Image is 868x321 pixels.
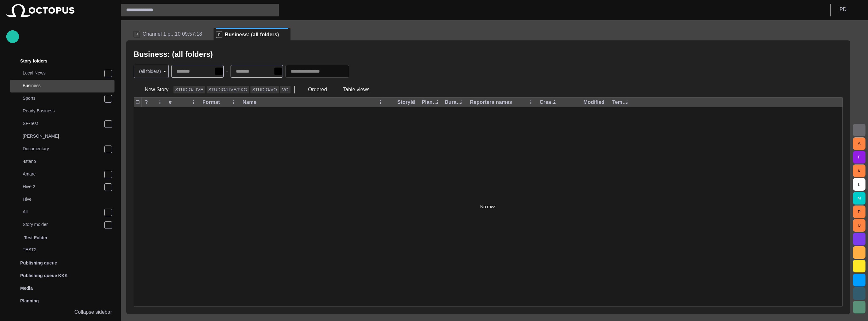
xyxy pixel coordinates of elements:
[207,86,249,93] button: STUDIO/LIVE/PKG
[6,4,74,17] img: Octopus News Room
[853,164,865,177] button: K
[840,6,847,13] p: P D
[134,107,842,306] div: No rows
[243,99,256,105] div: Name
[280,86,290,93] button: VO
[10,118,114,130] div: SF-Test
[853,205,865,218] button: P
[457,98,466,107] button: Duration column menu
[10,206,114,219] div: All
[584,99,605,105] div: Modified
[853,151,865,163] button: F
[297,84,329,95] button: Ordered
[10,181,114,193] div: Hive 2
[24,235,47,241] p: Test Folder
[229,98,238,107] button: Format column menu
[169,99,172,105] div: #
[599,98,608,107] button: Modified column menu
[225,32,279,38] span: Business: (all folders)
[550,98,559,107] button: Created by column menu
[853,192,865,205] button: M
[409,98,418,107] button: StoryId column menu
[20,285,33,291] p: Media
[23,133,114,139] p: [PERSON_NAME]
[74,308,112,316] p: Collapse sidebar
[422,99,439,105] div: Plan dur
[612,99,630,105] div: Template
[397,99,415,105] div: StoryId
[145,99,148,105] div: ?
[134,84,171,95] button: New Story
[376,98,385,107] button: Name column menu
[10,168,114,181] div: Amare
[433,98,442,107] button: Plan dur column menu
[470,99,512,105] div: Reporters names
[540,99,557,105] div: Created by
[10,80,114,92] div: Business
[853,219,865,232] button: U
[6,282,114,294] div: Media
[10,219,114,231] div: Story molder
[155,98,164,107] button: ? column menu
[623,98,631,107] button: Template column menu
[23,209,104,215] p: All
[10,193,114,206] div: Hive
[134,31,140,37] p: R
[853,137,865,150] button: A
[23,108,114,114] p: Ready Business
[526,98,535,107] button: Reporters names column menu
[23,95,104,101] p: Sports
[189,98,198,107] button: # column menu
[214,28,290,40] div: FBusiness: (all folders)
[173,86,205,93] button: STUDIO/LIVE
[10,244,114,257] div: TEST2
[332,84,381,95] button: Table views
[20,260,57,266] p: Publishing queue
[23,82,114,89] p: Business
[23,120,104,127] p: SF-Test
[6,306,114,318] button: Collapse sidebar
[134,65,168,78] div: (all folders)
[10,67,114,80] div: Local News
[202,99,220,105] div: Format
[23,247,114,253] p: TEST2
[23,221,104,228] p: Story molder
[853,178,865,191] button: L
[23,171,104,177] p: Amare
[6,257,114,269] div: Publishing queue
[10,143,114,156] div: Documentary
[23,196,114,202] p: Hive
[20,272,68,279] p: Publishing queue KKK
[23,158,114,164] p: 4stano
[10,156,114,168] div: 4stano
[20,58,47,64] p: Story folders
[23,183,104,190] p: Hive 2
[134,50,213,59] h2: Business: (all folders)
[23,146,104,152] p: Documentary
[10,105,114,118] div: Ready Business
[23,70,104,76] p: Local News
[20,298,39,304] p: Planning
[250,86,279,93] button: STUDIO/VO
[835,4,864,15] button: PD
[143,31,202,37] span: Channel 1 p...10 09:57:18
[10,130,114,143] div: [PERSON_NAME]
[10,92,114,105] div: Sports
[131,28,214,40] div: RChannel 1 p...10 09:57:18
[445,99,462,105] div: Duration
[216,32,222,38] p: F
